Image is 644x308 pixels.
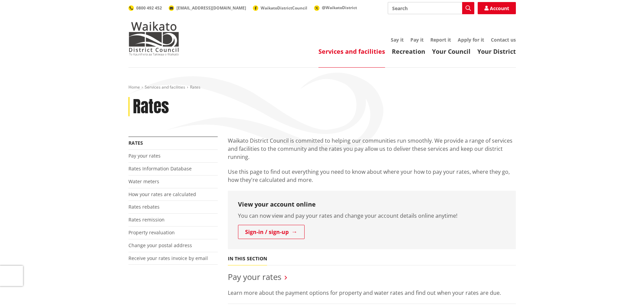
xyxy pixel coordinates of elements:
[228,271,281,282] a: Pay your rates
[176,5,246,11] span: [EMAIL_ADDRESS][DOMAIN_NAME]
[314,5,357,10] a: @WaikatoDistrict
[128,165,192,172] a: Rates Information Database
[228,137,516,161] p: Waikato District Council is committed to helping our communities run smoothly. We provide a range...
[392,47,425,55] a: Recreation
[128,204,160,210] a: Rates rebates
[238,212,506,220] p: You can now view and pay your rates and change your account details online anytime!
[228,256,267,262] h5: In this section
[128,255,208,261] a: Receive your rates invoice by email
[128,152,161,159] a: Pay your rates
[478,2,516,14] a: Account
[238,225,305,239] a: Sign-in / sign-up
[432,47,471,55] a: Your Council
[133,97,169,117] h1: Rates
[391,37,404,43] a: Say it
[318,47,385,55] a: Services and facilities
[128,5,162,11] a: 0800 492 452
[261,5,307,11] span: WaikatoDistrictCouncil
[128,22,179,55] img: Waikato District Council - Te Kaunihera aa Takiwaa o Waikato
[128,216,165,223] a: Rates remission
[388,2,474,14] input: Search input
[169,5,246,11] a: [EMAIL_ADDRESS][DOMAIN_NAME]
[458,37,484,43] a: Apply for it
[128,191,196,197] a: How your rates are calculated
[136,5,162,11] span: 0800 492 452
[228,289,516,297] p: Learn more about the payment options for property and water rates and find out when your rates ar...
[128,242,192,248] a: Change your postal address
[228,168,516,184] p: Use this page to find out everything you need to know about where your how to pay your rates, whe...
[238,201,506,208] h3: View your account online
[128,229,175,236] a: Property revaluation
[410,37,424,43] a: Pay it
[253,5,307,11] a: WaikatoDistrictCouncil
[430,37,451,43] a: Report it
[322,5,357,10] span: @WaikatoDistrict
[128,85,516,90] nav: breadcrumb
[128,178,159,185] a: Water meters
[491,37,516,43] a: Contact us
[477,47,516,55] a: Your District
[190,84,200,90] span: Rates
[128,140,143,146] a: Rates
[128,84,140,90] a: Home
[145,84,185,90] a: Services and facilities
